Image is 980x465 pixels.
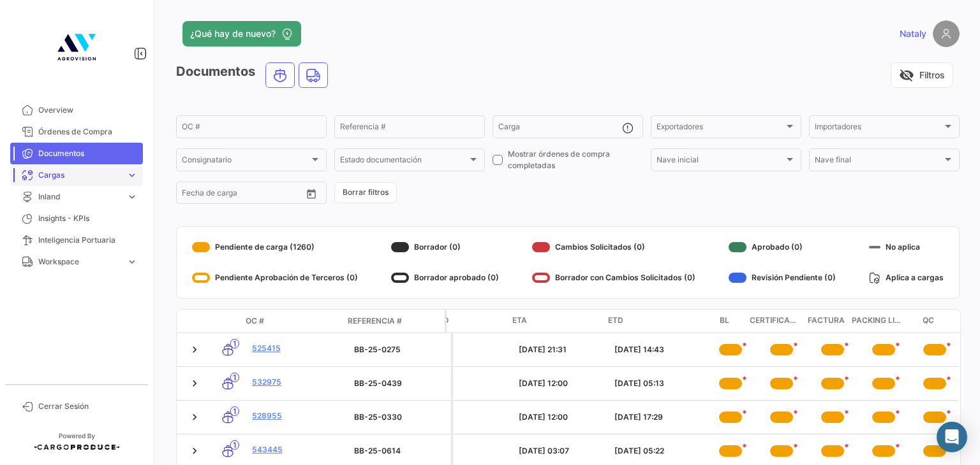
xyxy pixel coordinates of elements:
div: [DATE] 12:00 [519,378,604,389]
div: BB-25-0330 [354,411,446,423]
datatable-header-cell: Modo de Transporte [202,316,241,326]
img: 4b7f8542-3a82-4138-a362-aafd166d3a59.jpg [45,15,108,79]
span: Consignatario [385,315,449,326]
h3: Documentos [176,62,332,88]
div: [DATE] 14:43 [614,344,700,355]
datatable-header-cell: Certificado de origen [750,310,801,333]
span: ETD [608,315,623,326]
div: Abrir Intercom Messenger [937,422,967,452]
div: Revisión Pendiente (0) [729,268,836,288]
span: Packing List [852,315,903,327]
div: [DATE] 05:13 [614,378,700,389]
div: Pendiente Aprobación de Terceros (0) [192,268,358,288]
a: 525415 [252,343,344,354]
span: BL [720,315,729,327]
div: Cambios Solicitados (0) [532,237,695,257]
span: Inteligencia Portuaria [38,234,138,246]
span: Nave inicial [657,157,784,166]
span: Workspace [38,256,121,268]
div: BB-25-0439 [354,378,446,389]
datatable-header-cell: OC # [241,310,343,332]
div: Borrador aprobado (0) [391,268,499,288]
datatable-header-cell: ETD [603,310,699,333]
span: Exportadores [657,124,784,133]
input: Hasta [214,190,271,199]
span: Mostrar órdenes de compra completadas [508,148,643,171]
div: BB-25-0275 [354,344,446,355]
div: Pendiente de carga (1260) [192,237,358,257]
a: 528955 [252,410,344,422]
span: Referencia # [348,315,402,327]
span: Insights - KPIs [38,213,138,224]
span: 1 [230,440,239,450]
datatable-header-cell: QC [903,310,954,333]
span: Importadores [815,124,942,133]
div: Borrador (0) [391,237,499,257]
span: OC # [246,315,264,327]
div: Borrador con Cambios Solicitados (0) [532,268,695,288]
button: Land [299,63,327,87]
span: QC [923,315,934,327]
span: expand_more [126,256,138,268]
a: Expand/Collapse Row [188,343,201,356]
span: Nataly [900,27,926,40]
span: Consignatario [182,157,309,166]
div: Aprobado (0) [729,237,836,257]
a: Inteligencia Portuaria [10,229,143,251]
datatable-header-cell: Referencia # [343,310,445,332]
span: Cerrar Sesión [38,401,138,412]
a: Órdenes de Compra [10,121,143,143]
span: Inland [38,191,121,203]
a: 532975 [252,376,344,388]
a: Documentos [10,143,143,164]
div: [DATE] 21:31 [519,344,604,355]
span: Documentos [38,148,138,159]
span: ¿Qué hay de nuevo? [190,27,276,40]
a: Expand/Collapse Row [188,377,201,390]
span: expand_more [126,191,138,203]
button: visibility_offFiltros [891,62,953,88]
div: [DATE] 12:00 [519,411,604,423]
datatable-header-cell: ETA [507,310,603,333]
div: BB-25-0614 [354,445,446,457]
span: 1 [230,339,239,348]
div: Aplica a cargas [869,268,944,288]
span: Factura [808,315,845,327]
a: Overview [10,99,143,121]
datatable-header-cell: Packing List [852,310,903,333]
button: Borrar filtros [334,182,397,203]
a: 543445 [252,444,344,455]
a: Insights - KPIs [10,208,143,229]
span: visibility_off [899,68,914,83]
span: Estado documentación [340,157,468,166]
datatable-header-cell: Factura [801,310,852,333]
div: [DATE] 05:22 [614,445,700,457]
span: Certificado de origen [750,315,801,327]
button: ¿Qué hay de nuevo? [182,21,301,46]
button: Open calendar [302,184,321,203]
a: Expand/Collapse Row [188,445,201,457]
datatable-header-cell: BL [699,310,750,333]
span: 1 [230,406,239,416]
span: expand_more [126,169,138,181]
input: Desde [182,190,205,199]
img: placeholder-user.png [933,20,960,47]
span: 1 [230,373,239,382]
a: Expand/Collapse Row [188,411,201,424]
button: Ocean [266,63,294,87]
div: [DATE] 03:07 [519,445,604,457]
span: ETA [512,315,527,326]
div: No aplica [869,237,944,257]
span: Órdenes de Compra [38,126,138,138]
span: Cargas [38,169,121,181]
div: [DATE] 17:29 [614,411,700,423]
span: Overview [38,104,138,116]
span: Nave final [815,157,942,166]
